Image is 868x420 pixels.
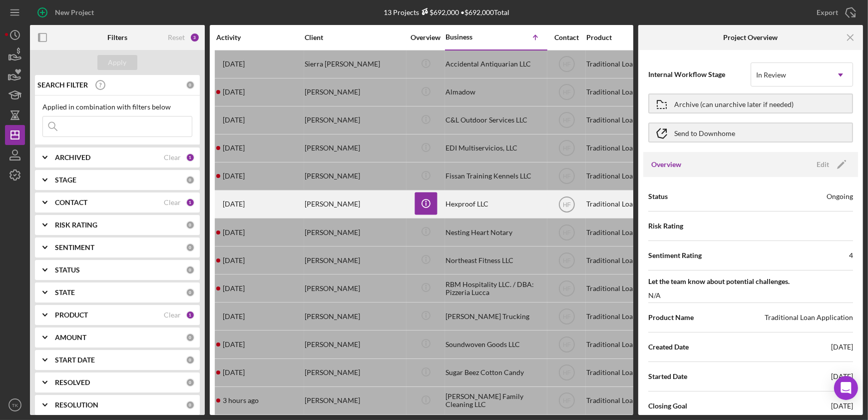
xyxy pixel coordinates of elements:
text: HF [563,61,571,68]
text: HF [563,89,571,96]
text: TK [12,402,18,408]
div: Traditional Loan Application [586,163,686,189]
div: 0 [186,333,195,342]
b: STAGE [55,176,76,184]
div: Apply [108,55,127,70]
text: HF [563,173,571,180]
span: Created Date [648,342,689,352]
div: [DATE] [831,401,853,411]
b: STATE [55,288,75,296]
div: [PERSON_NAME] [305,79,405,105]
div: C&L Outdoor Services LLC [445,107,545,133]
div: Traditional Loan Application [586,331,686,357]
div: Traditional Loan Application [586,135,686,161]
div: Export [817,2,838,22]
time: 2025-09-02 14:51 [223,60,245,68]
div: 1 [186,310,195,319]
div: Traditional Loan Application [586,387,686,414]
div: Fissan Training Kennels LLC [445,163,545,189]
div: Traditional Loan Application [586,247,686,273]
div: Contact [548,33,585,41]
div: 1 [186,153,195,162]
div: Traditional Loan Application [765,312,853,322]
time: 2025-08-18 01:53 [223,284,245,292]
div: 13 Projects • $692,000 Total [384,8,509,16]
div: [PERSON_NAME] [305,163,405,189]
div: RBM Hospitality LLC. / DBA: Pizzeria Lucca [445,275,545,301]
div: 0 [186,175,195,184]
div: [PERSON_NAME] [305,135,405,161]
span: Status [648,191,668,201]
div: Clear [164,311,181,319]
div: 0 [186,80,195,89]
div: 0 [186,378,195,387]
div: [PERSON_NAME] [305,331,405,357]
button: TK [5,395,25,415]
div: [PERSON_NAME] [305,275,405,301]
div: 0 [186,288,195,297]
div: Client [305,33,405,41]
div: 0 [186,220,195,229]
button: New Project [30,2,104,22]
b: SEARCH FILTER [37,81,88,89]
text: HF [563,285,571,292]
div: N/A [648,290,661,300]
text: HF [563,257,571,264]
b: RESOLUTION [55,401,98,409]
div: Nesting Heart Notary [445,219,545,245]
div: [PERSON_NAME] [305,387,405,414]
time: 2025-07-17 19:59 [223,312,245,320]
div: Traditional Loan Application [586,51,686,77]
div: EDI Multiservicios, LLC [445,135,545,161]
b: RESOLVED [55,378,90,386]
button: Edit [811,157,850,172]
div: Traditional Loan Application [586,275,686,301]
b: Project Overview [724,33,778,41]
div: Sierra [PERSON_NAME] [305,51,405,77]
div: 0 [186,400,195,409]
div: Soundwoven Goods LLC [445,331,545,357]
div: [PERSON_NAME] [305,219,405,245]
div: Hexproof LLC [445,191,545,217]
time: 2025-09-08 14:50 [223,396,259,404]
time: 2025-08-14 03:17 [223,144,245,152]
div: [PERSON_NAME] [305,247,405,273]
div: Traditional Loan Application [586,79,686,105]
div: [PERSON_NAME] Family Cleaning LLC [445,387,545,414]
b: RISK RATING [55,221,97,229]
div: Edit [817,157,829,172]
text: HF [563,397,571,404]
button: Archive (can unarchive later if needed) [648,93,853,113]
time: 2025-09-05 19:53 [223,172,245,180]
span: Let the team know about potential challenges. [648,276,853,286]
text: HF [563,369,571,376]
text: HF [563,229,571,236]
div: Clear [164,153,181,161]
text: HF [563,341,571,348]
span: Started Date [648,371,687,381]
b: ARCHIVED [55,153,90,161]
div: Traditional Loan Application [586,219,686,245]
div: Traditional Loan Application [586,107,686,133]
text: HF [563,313,571,320]
b: PRODUCT [55,311,88,319]
div: [DATE] [831,342,853,352]
div: New Project [55,2,94,22]
div: 3 [190,32,200,42]
div: 4 [849,250,853,260]
time: 2025-08-26 15:47 [223,200,245,208]
div: [PERSON_NAME] [305,303,405,329]
div: Product [586,33,686,41]
b: STATUS [55,266,80,274]
time: 2025-08-29 16:31 [223,228,245,236]
div: 1 [186,198,195,207]
div: $692,000 [419,8,459,16]
text: HF [563,201,571,208]
span: Sentiment Rating [648,250,702,260]
div: Sugar Beez Cotton Candy [445,359,545,386]
div: 0 [186,243,195,252]
time: 2025-08-18 15:33 [223,116,245,124]
span: Internal Workflow Stage [648,69,751,79]
div: Ongoing [827,191,853,201]
b: Filters [107,33,127,41]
